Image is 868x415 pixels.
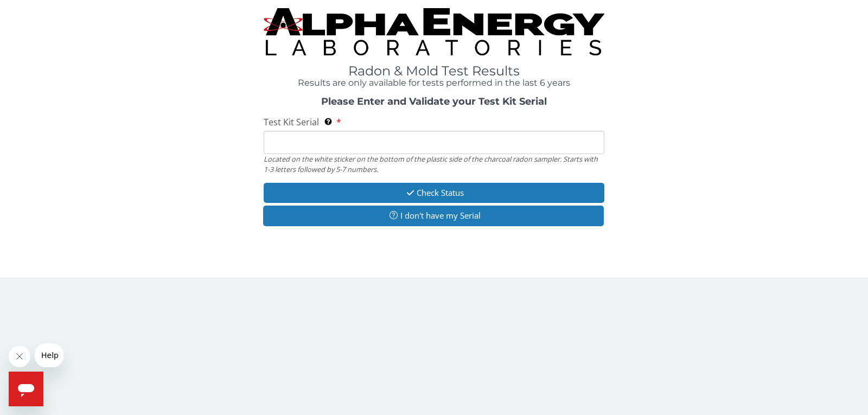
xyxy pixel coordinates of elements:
[263,206,604,226] button: I don't have my Serial
[9,372,43,406] iframe: Button to launch messaging window
[264,183,604,203] button: Check Status
[321,95,547,107] strong: Please Enter and Validate your Test Kit Serial
[264,8,604,55] img: TightCrop.jpg
[35,343,63,367] iframe: Message from company
[264,154,604,174] div: Located on the white sticker on the bottom of the plastic side of the charcoal radon sampler. Sta...
[264,64,604,78] h1: Radon & Mold Test Results
[9,346,30,367] iframe: Close message
[264,116,319,128] span: Test Kit Serial
[264,78,604,88] h4: Results are only available for tests performed in the last 6 years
